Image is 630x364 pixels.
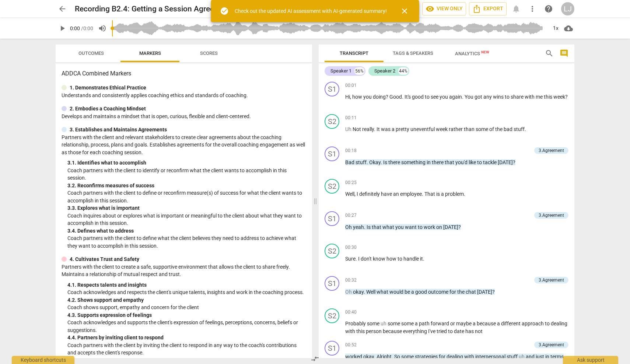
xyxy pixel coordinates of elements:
div: Change speaker [325,179,339,194]
span: good [415,289,428,295]
span: . [423,256,424,262]
span: that [372,224,382,230]
span: with [525,94,536,100]
span: Is [383,159,388,165]
span: forward [431,321,450,326]
div: 4. 4. Partners by inviting client to respond [67,334,306,342]
span: and [526,354,536,360]
span: close [400,7,409,15]
p: Understands and consistently applies coaching ethics and standards of coaching. [62,92,306,99]
span: just [536,354,545,360]
span: It [377,126,381,132]
span: on [436,224,443,230]
p: Coach shows support, empathy and concern for the client [67,304,306,311]
span: a [473,321,477,326]
span: , [354,191,357,197]
span: pretty [396,126,410,132]
span: like [469,159,477,165]
span: . [364,224,367,230]
span: than [464,126,476,132]
span: to [545,321,551,326]
span: for [439,354,447,360]
span: different [501,321,522,326]
span: 00:52 [345,342,357,348]
span: okay [353,289,364,295]
div: Change speaker [325,114,339,129]
button: Close [396,2,413,20]
span: comment [560,49,568,58]
span: you [440,94,449,100]
div: 3. 1. Identifies what to accomplish [67,159,306,167]
span: Alright [377,354,392,360]
span: okay [363,354,374,360]
span: some [388,321,401,326]
span: / 0:00 [81,25,93,31]
span: bad [504,126,514,132]
span: Tags & Speakers [393,50,433,56]
button: Play [56,22,69,35]
span: how [352,94,363,100]
div: Keyboard shortcuts [12,356,74,364]
span: a [415,321,419,326]
div: 4. 1. Respects talents and insights [67,281,306,289]
span: the [457,289,466,295]
span: [DATE] [477,289,492,295]
div: Change speaker [325,308,339,323]
span: has [465,328,475,334]
span: everything [403,328,428,334]
span: You [465,94,475,100]
span: some [367,321,381,326]
span: a [497,321,501,326]
p: 2. Embodies a Coaching Mindset [70,105,146,113]
p: Partners with the client and relevant stakeholders to create clear agreements about the coaching ... [62,134,306,156]
span: help [544,4,553,13]
h3: ADDCA Combined Markers [62,69,306,78]
span: tackle [483,159,498,165]
span: Scores [200,50,218,56]
span: an [393,191,400,197]
span: Not [353,126,362,132]
span: ? [386,94,389,100]
span: dealing [551,321,567,326]
span: Bad [345,159,356,165]
span: Analytics [455,51,489,56]
span: Filler word [345,289,353,295]
span: it [420,256,423,262]
span: Okay [369,159,381,165]
span: to [418,224,424,230]
p: 3. Establishes and Maintains Agreements [70,126,167,134]
span: [DATE] [498,159,513,165]
span: some [401,321,415,326]
div: LJ [561,2,574,15]
div: Check out the updated AI assessment with AI-generated summary! [235,7,387,15]
span: because [383,328,403,334]
span: I [357,191,359,197]
span: uneventful [410,126,436,132]
span: ? [565,94,568,100]
div: 3. 3. Explores what is important [67,204,306,212]
span: you [363,94,373,100]
span: Outcomes [78,50,104,56]
span: really [362,126,374,132]
span: what [382,224,395,230]
span: don't [361,256,373,262]
span: something [401,159,427,165]
span: arrow_back [58,4,67,13]
span: Markers [139,50,161,56]
span: wins [493,94,505,100]
span: definitely [359,191,381,197]
span: know [373,256,386,262]
span: 00:11 [345,115,357,121]
p: Coach partners with the client to define what the client believes they need to address to achieve... [67,234,306,250]
span: again [449,94,462,100]
div: 3.Agreement [539,277,564,283]
span: rather [449,126,464,132]
span: this [544,94,553,100]
div: Change speaker [325,276,339,291]
span: 00:30 [345,244,357,251]
span: you'd [455,159,469,165]
span: . [525,126,526,132]
span: Oh [345,224,353,230]
span: doing [373,94,386,100]
span: tried [437,328,448,334]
